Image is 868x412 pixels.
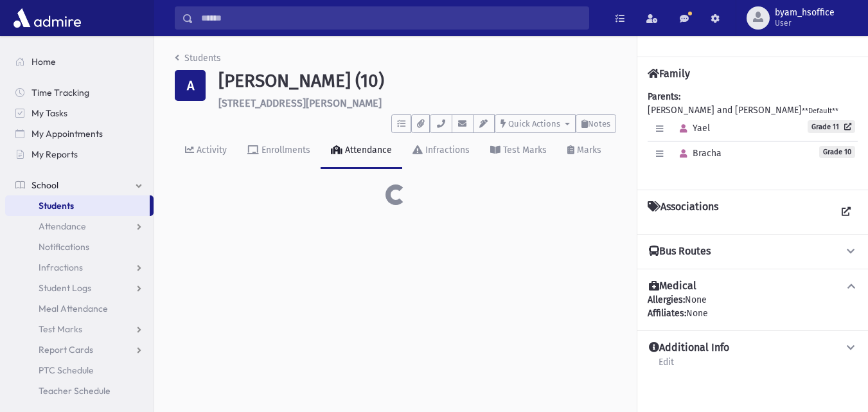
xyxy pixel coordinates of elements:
[649,341,729,355] h4: Additional Info
[402,133,480,169] a: Infractions
[649,245,711,258] h4: Bus Routes
[5,216,154,237] a: Attendance
[648,90,858,179] div: [PERSON_NAME] and [PERSON_NAME]
[648,91,680,102] b: Parents:
[648,294,685,305] b: Allergies:
[648,245,858,258] button: Bus Routes
[10,5,84,31] img: AdmirePro
[31,56,56,67] span: Home
[175,51,221,70] nav: breadcrumb
[576,114,616,133] button: Notes
[31,87,89,98] span: Time Tracking
[5,360,154,381] a: PTC Schedule
[31,179,58,191] span: School
[175,133,237,169] a: Activity
[649,280,696,293] h4: Medical
[31,107,67,119] span: My Tasks
[508,119,560,129] span: Quick Actions
[674,148,722,159] span: Bracha
[588,119,610,129] span: Notes
[648,201,718,224] h4: Associations
[5,144,154,165] a: My Reports
[557,133,612,169] a: Marks
[648,307,858,320] div: None
[31,128,103,139] span: My Appointments
[500,145,547,156] div: Test Marks
[39,323,82,335] span: Test Marks
[259,145,310,156] div: Enrollments
[648,67,690,80] h4: Family
[775,8,835,18] span: byam_hsoffice
[5,257,154,278] a: Infractions
[39,344,93,355] span: Report Cards
[495,114,576,133] button: Quick Actions
[808,120,855,133] a: Grade 11
[5,175,154,195] a: School
[193,6,589,30] input: Search
[5,319,154,339] a: Test Marks
[5,51,154,72] a: Home
[39,303,108,314] span: Meal Attendance
[39,385,111,397] span: Teacher Schedule
[39,241,89,253] span: Notifications
[5,195,150,216] a: Students
[5,381,154,401] a: Teacher Schedule
[674,123,710,134] span: Yael
[218,97,616,109] h6: [STREET_ADDRESS][PERSON_NAME]
[342,145,392,156] div: Attendance
[775,18,835,28] span: User
[819,146,855,158] span: Grade 10
[39,220,86,232] span: Attendance
[423,145,470,156] div: Infractions
[5,123,154,144] a: My Appointments
[648,341,858,355] button: Additional Info
[237,133,321,169] a: Enrollments
[175,53,221,64] a: Students
[835,201,858,224] a: View all Associations
[5,298,154,319] a: Meal Attendance
[31,148,78,160] span: My Reports
[218,70,616,92] h1: [PERSON_NAME] (10)
[5,237,154,257] a: Notifications
[648,308,686,319] b: Affiliates:
[175,70,206,101] div: A
[574,145,601,156] div: Marks
[39,364,94,376] span: PTC Schedule
[5,103,154,123] a: My Tasks
[5,278,154,298] a: Student Logs
[5,82,154,103] a: Time Tracking
[194,145,227,156] div: Activity
[648,280,858,293] button: Medical
[39,262,83,273] span: Infractions
[39,200,74,211] span: Students
[5,339,154,360] a: Report Cards
[480,133,557,169] a: Test Marks
[321,133,402,169] a: Attendance
[658,355,675,378] a: Edit
[39,282,91,294] span: Student Logs
[648,293,858,320] div: None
